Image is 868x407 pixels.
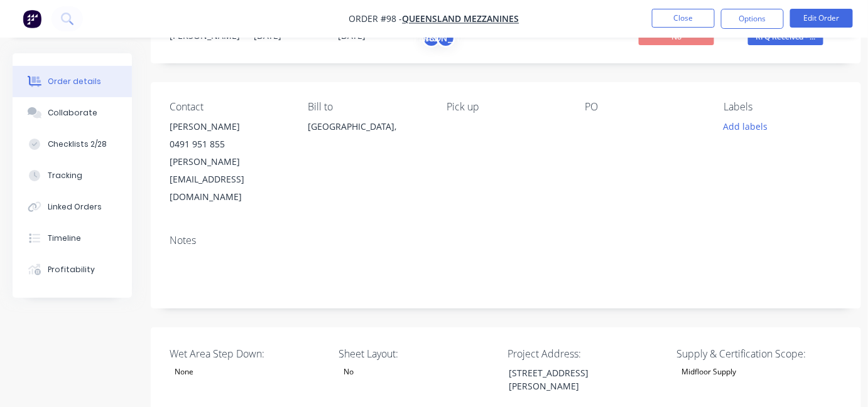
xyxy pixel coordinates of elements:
div: Notes [170,235,842,246]
div: [GEOGRAPHIC_DATA], [308,118,427,135]
div: PO [585,101,704,113]
button: Close [652,9,715,28]
div: Tracking [48,170,82,181]
button: Order details [13,66,132,97]
div: None [170,364,198,380]
div: Midfloor Supply [677,364,742,380]
div: Checklists 2/28 [48,139,107,150]
div: [PERSON_NAME]0491 951 855[PERSON_NAME][EMAIL_ADDRESS][DOMAIN_NAME] [170,118,288,206]
div: Timeline [48,233,81,244]
button: Profitability [13,254,132,285]
button: Tracking [13,160,132,191]
div: Collaborate [48,107,97,119]
div: Pick up [447,101,565,113]
button: Add labels [717,118,774,135]
button: Timeline [13,223,132,254]
div: [PERSON_NAME][EMAIL_ADDRESS][DOMAIN_NAME] [170,153,288,206]
button: Linked Orders [13,191,132,223]
button: AS[PERSON_NAME] [422,29,455,48]
div: Bill to [308,101,427,113]
button: RFQ Received - ... [748,29,823,48]
label: Project Address: [507,346,665,361]
div: Order details [48,76,101,87]
div: [PERSON_NAME] [170,118,288,135]
label: Supply & Certification Scope: [677,346,834,361]
span: Order #98 - [349,13,403,25]
div: 0491 951 855 [170,135,288,153]
label: Wet Area Step Down: [170,346,327,361]
div: [GEOGRAPHIC_DATA], [308,118,427,158]
label: Sheet Layout: [339,346,496,361]
div: Contact [170,101,288,113]
div: No [339,364,359,380]
a: Queensland Mezzanines [403,13,519,25]
button: Collaborate [13,97,132,129]
button: Checklists 2/28 [13,129,132,160]
img: Factory [23,9,41,28]
div: [PERSON_NAME] [437,29,455,48]
div: [STREET_ADDRESS][PERSON_NAME] [499,364,656,395]
button: Options [721,9,784,29]
div: Labels [724,101,842,113]
button: Edit Order [790,9,853,28]
div: Profitability [48,264,95,275]
div: Linked Orders [48,201,102,213]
